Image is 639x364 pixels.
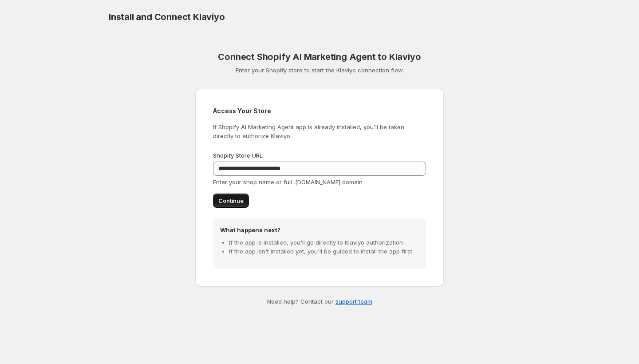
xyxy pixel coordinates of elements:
li: If the app isn't installed yet, you'll be guided to install the app first [229,247,419,256]
span: Enter your shop name or full .[DOMAIN_NAME] domain [213,178,363,186]
h2: Access Your Store [213,107,426,115]
button: Continue [213,194,249,208]
span: Continue [218,196,244,205]
p: Need help? Contact our [195,297,444,306]
strong: What happens next? [220,226,280,233]
h1: Connect Shopify AI Marketing Agent to Klaviyo [195,51,444,62]
li: If the app is installed, you'll go directly to Klaviyo authorization [229,238,419,247]
span: Install and Connect Klaviyo [109,12,225,22]
p: If Shopify AI Marketing Agent app is already installed, you'll be taken directly to authorize Kla... [213,123,426,140]
p: Enter your Shopify store to start the Klaviyo connection flow. [195,66,444,75]
span: Shopify Store URL [213,152,263,159]
a: support team [335,298,372,305]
